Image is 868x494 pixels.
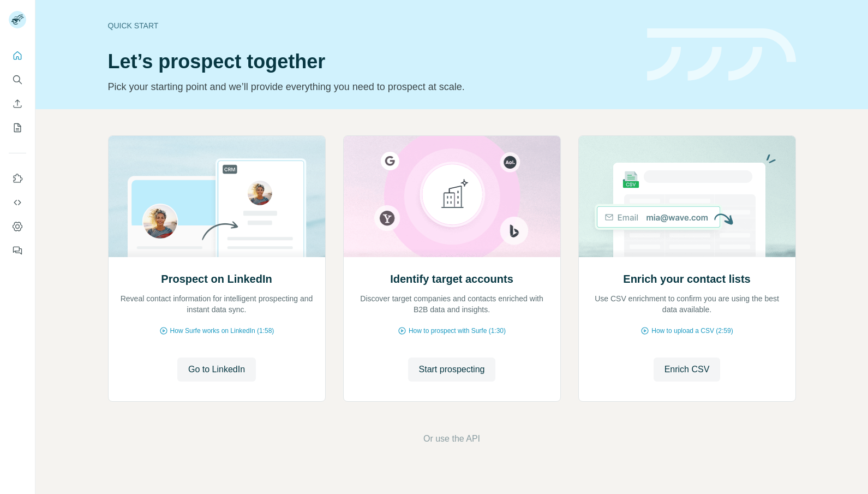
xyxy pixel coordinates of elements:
[108,136,326,257] img: Prospect on LinkedIn
[623,271,750,287] h2: Enrich your contact lists
[9,118,26,138] button: My lists
[108,79,634,94] p: Pick your starting point and we’ll provide everything you need to prospect at scale.
[423,432,480,445] button: Or use the API
[590,293,785,315] p: Use CSV enrichment to confirm you are using the best data available.
[665,363,710,376] span: Enrich CSV
[390,271,513,287] h2: Identify target accounts
[343,136,561,257] img: Identify target accounts
[161,271,272,287] h2: Prospect on LinkedIn
[9,169,26,188] button: Use Surfe on LinkedIn
[9,94,26,114] button: Enrich CSV
[188,363,245,376] span: Go to LinkedIn
[647,28,796,81] img: banner
[419,363,485,376] span: Start prospecting
[119,293,314,315] p: Reveal contact information for intelligent prospecting and instant data sync.
[9,241,26,260] button: Feedback
[409,326,506,336] span: How to prospect with Surfe (1:30)
[654,358,721,382] button: Enrich CSV
[170,326,274,336] span: How Surfe works on LinkedIn (1:58)
[9,193,26,212] button: Use Surfe API
[177,358,256,382] button: Go to LinkedIn
[355,293,549,315] p: Discover target companies and contacts enriched with B2B data and insights.
[108,51,634,73] h1: Let’s prospect together
[9,217,26,236] button: Dashboard
[9,70,26,90] button: Search
[651,326,733,336] span: How to upload a CSV (2:59)
[9,46,26,66] button: Quick start
[108,20,634,31] div: Quick start
[578,136,796,257] img: Enrich your contact lists
[408,358,496,382] button: Start prospecting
